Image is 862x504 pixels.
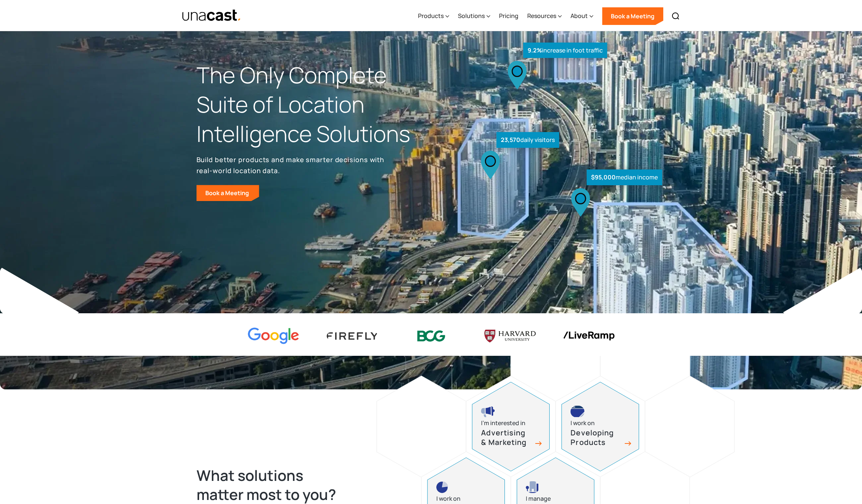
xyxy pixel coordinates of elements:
a: Pricing [499,1,518,31]
a: Book a Meeting [602,7,663,25]
h1: The Only Complete Suite of Location Intelligence Solutions [197,61,431,148]
div: I work on [571,418,595,428]
div: daily visitors [496,132,559,148]
img: Firefly Advertising logo [327,332,378,339]
div: Products [418,11,444,20]
div: Resources [527,1,562,31]
div: About [571,11,588,20]
div: I’m interested in [481,418,525,428]
img: Harvard U logo [484,327,536,345]
div: Products [418,1,449,31]
div: Solutions [458,1,490,31]
a: advertising and marketing iconI’m interested inAdvertising & Marketing [472,382,550,471]
div: Solutions [458,11,485,20]
div: I work on [436,494,461,504]
strong: 9.2% [528,46,542,54]
img: BCG logo [406,326,457,347]
div: median income [587,169,662,185]
h3: Developing Products [571,428,622,448]
div: increase in foot traffic [523,43,607,58]
p: Build better products and make smarter decisions with real-world location data. [197,154,387,176]
a: home [182,9,242,22]
strong: 23,570 [501,136,520,144]
img: site selection icon [526,481,539,493]
img: liveramp logo [563,332,615,341]
img: Unacast text logo [182,9,242,22]
img: Google logo Color [248,328,299,345]
a: Book a Meeting [197,185,259,201]
strong: $95,000 [591,173,616,181]
img: advertising and marketing icon [481,406,495,417]
img: developing products icon [571,406,584,417]
div: About [571,1,593,31]
div: Resources [527,11,556,20]
h2: What solutions matter most to you? [197,466,351,504]
img: pie chart icon [436,481,448,493]
a: developing products iconI work onDeveloping Products [561,382,639,471]
img: Search icon [671,12,680,21]
h3: Advertising & Marketing [481,428,532,448]
div: I manage [526,494,551,504]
